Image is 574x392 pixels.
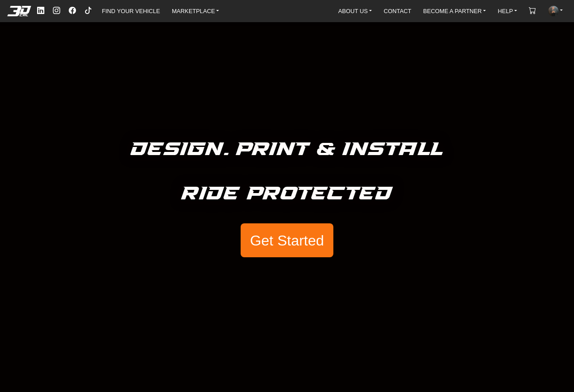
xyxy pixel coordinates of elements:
a: ABOUT US [335,5,375,17]
a: FIND YOUR VEHICLE [98,5,163,17]
a: CONTACT [380,5,415,17]
h5: Design. Print & Install [131,135,443,165]
h5: Ride Protected [181,179,393,209]
a: MARKETPLACE [168,5,223,17]
a: BECOME A PARTNER [419,5,489,17]
button: Get Started [241,223,333,258]
a: HELP [494,5,521,17]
